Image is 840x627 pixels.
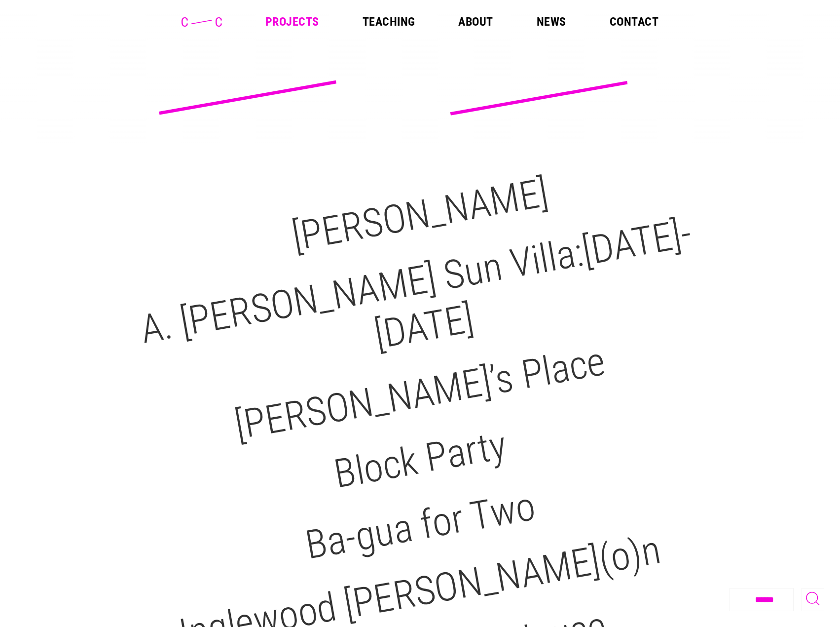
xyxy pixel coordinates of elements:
a: News [537,16,566,28]
a: Contact [610,16,658,28]
a: [PERSON_NAME] [289,170,551,261]
a: About [458,16,493,28]
a: Projects [265,16,319,28]
a: A. [PERSON_NAME] Sun Villa:[DATE]-[DATE] [137,210,695,359]
a: Teaching [363,16,415,28]
button: Toggle Search [802,588,824,611]
a: Ba-gua for Two [302,483,538,569]
a: Block Party [331,422,510,498]
a: [PERSON_NAME]’s Place [231,338,609,449]
nav: Main Menu [265,16,658,28]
